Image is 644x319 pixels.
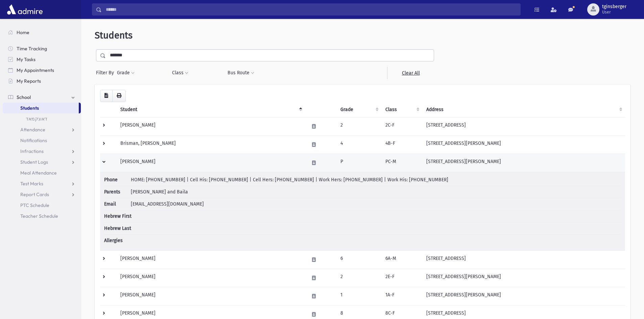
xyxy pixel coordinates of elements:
[422,135,625,154] td: [STREET_ADDRESS][PERSON_NAME]
[3,200,81,211] a: PTC Schedule
[116,250,305,269] td: [PERSON_NAME]
[116,117,305,135] td: [PERSON_NAME]
[116,102,305,117] th: Student: activate to sort column descending
[116,154,305,172] td: [PERSON_NAME]
[422,287,625,305] td: [STREET_ADDRESS][PERSON_NAME]
[602,9,626,15] span: User
[5,3,44,16] img: AdmirePro
[116,287,305,305] td: [PERSON_NAME]
[20,105,39,111] span: Students
[104,176,129,183] span: Phone
[131,177,448,183] span: HOME: [PHONE_NUMBER] | Cell His: [PHONE_NUMBER] | Cell Hers: [PHONE_NUMBER] | Work Hers: [PHONE_N...
[116,269,305,287] td: [PERSON_NAME]
[336,250,381,269] td: 6
[3,189,81,200] a: Report Cards
[102,3,520,16] input: Search
[381,287,422,305] td: 1A-F
[20,127,45,133] span: Attendance
[3,178,81,189] a: Test Marks
[131,201,204,207] span: [EMAIL_ADDRESS][DOMAIN_NAME]
[3,146,81,157] a: Infractions
[227,67,255,79] button: Bus Route
[112,90,126,102] button: Print
[602,4,626,9] span: tginsberger
[104,213,132,220] span: Hebrew First
[381,269,422,287] td: 2E-F
[381,117,422,135] td: 2C-F
[172,67,189,79] button: Class
[336,287,381,305] td: 1
[96,69,117,76] span: Filter By
[95,30,133,41] span: Students
[336,154,381,172] td: P
[422,117,625,135] td: [STREET_ADDRESS]
[20,148,44,154] span: Infractions
[3,113,81,124] a: דאוגקמאד
[422,269,625,287] td: [STREET_ADDRESS][PERSON_NAME]
[17,94,31,100] span: School
[422,154,625,172] td: [STREET_ADDRESS][PERSON_NAME]
[336,135,381,154] td: 4
[20,202,49,208] span: PTC Schedule
[3,43,81,54] a: Time Tracking
[17,56,35,62] span: My Tasks
[422,102,625,117] th: Address: activate to sort column ascending
[336,269,381,287] td: 2
[381,250,422,269] td: 6A-M
[117,67,135,79] button: Grade
[3,65,81,76] a: My Appointments
[131,189,188,195] span: [PERSON_NAME] and Baila
[3,54,81,65] a: My Tasks
[422,250,625,269] td: [STREET_ADDRESS]
[104,225,131,232] span: Hebrew Last
[20,159,48,165] span: Student Logs
[3,167,81,178] a: Meal Attendance
[104,237,129,244] span: Allergies
[104,188,129,195] span: Parents
[3,157,81,167] a: Student Logs
[20,181,43,187] span: Test Marks
[20,170,57,176] span: Meal Attendance
[116,135,305,154] td: Brisman, [PERSON_NAME]
[20,137,47,143] span: Notifications
[381,154,422,172] td: PC-M
[100,90,113,102] button: CSV
[381,135,422,154] td: 4B-F
[17,67,54,73] span: My Appointments
[3,27,81,38] a: Home
[336,102,381,117] th: Grade: activate to sort column ascending
[20,213,58,219] span: Teacher Schedule
[17,78,41,84] span: My Reports
[3,92,81,103] a: School
[336,117,381,135] td: 2
[17,46,47,52] span: Time Tracking
[381,102,422,117] th: Class: activate to sort column ascending
[3,135,81,146] a: Notifications
[3,211,81,221] a: Teacher Schedule
[3,76,81,86] a: My Reports
[104,201,129,208] span: Email
[20,191,49,197] span: Report Cards
[3,103,79,113] a: Students
[387,67,434,79] a: Clear All
[17,29,29,35] span: Home
[3,124,81,135] a: Attendance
